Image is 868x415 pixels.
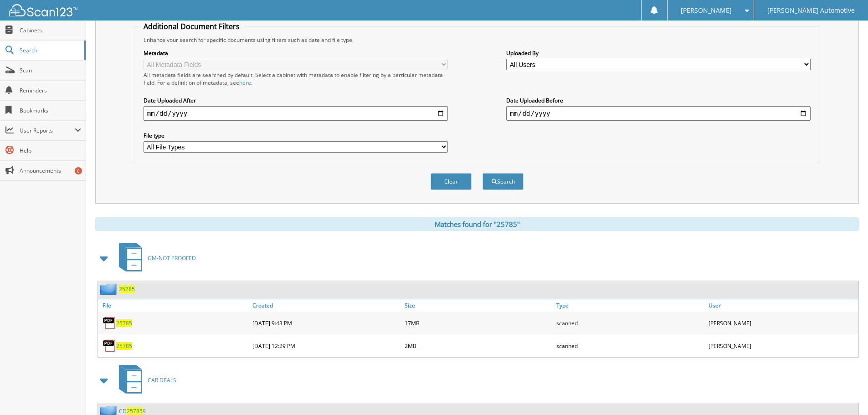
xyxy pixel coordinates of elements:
a: 25785 [116,342,132,350]
span: CAR DEALS [148,376,176,384]
a: User [706,299,858,312]
a: Created [250,299,402,312]
div: 2MB [402,337,555,355]
a: GM-NOT PROOFED [113,240,196,276]
a: 25785 [116,319,132,327]
a: CAR DEALS [113,362,176,398]
a: Type [554,299,706,312]
button: Search [483,173,524,190]
span: Scan [20,67,81,74]
img: PDF.png [103,339,116,353]
a: CD257859 [119,407,146,415]
span: [PERSON_NAME] Automotive [767,8,855,13]
span: User Reports [20,127,75,134]
a: Size [402,299,555,312]
span: [PERSON_NAME] [681,8,732,13]
div: [PERSON_NAME] [706,337,858,355]
img: scan123-logo-white.svg [9,4,77,16]
div: Matches found for "25785" [95,217,859,231]
span: Help [20,147,81,154]
label: Uploaded By [506,49,811,57]
a: 25785 [119,285,135,293]
div: scanned [554,314,706,332]
div: [PERSON_NAME] [706,314,858,332]
div: 17MB [402,314,555,332]
label: File type [144,132,448,139]
a: here [239,79,251,87]
span: GM-NOT PROOFED [148,254,196,262]
span: Search [20,46,80,54]
div: All metadata fields are searched by default. Select a cabinet with metadata to enable filtering b... [144,71,448,87]
a: File [98,299,250,312]
input: start [144,106,448,121]
input: end [506,106,811,121]
div: scanned [554,337,706,355]
img: folder2.png [100,283,119,295]
legend: Additional Document Filters [139,21,244,31]
span: Bookmarks [20,107,81,114]
div: Enhance your search for specific documents using filters such as date and file type. [139,36,815,44]
button: Clear [431,173,472,190]
label: Date Uploaded After [144,97,448,104]
label: Date Uploaded Before [506,97,811,104]
div: 8 [75,167,82,174]
span: Reminders [20,87,81,94]
span: Cabinets [20,26,81,34]
div: [DATE] 12:29 PM [250,337,402,355]
span: Announcements [20,167,81,174]
label: Metadata [144,49,448,57]
span: 25785 [127,407,143,415]
div: [DATE] 9:43 PM [250,314,402,332]
img: PDF.png [103,316,116,330]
